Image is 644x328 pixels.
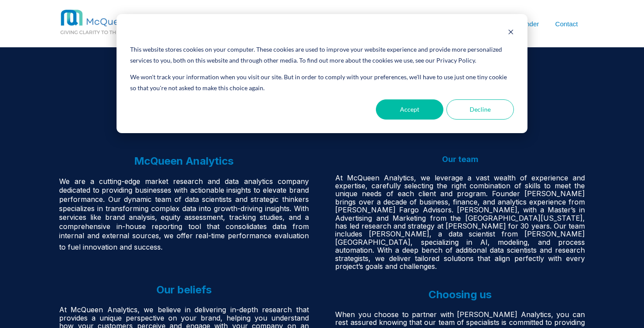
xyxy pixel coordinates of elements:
[156,283,212,296] span: Our beliefs
[376,99,443,120] button: Accept
[59,9,212,36] img: MCQ BG 1
[59,177,309,252] span: We are a cutting-edge market research and data analytics company dedicated to providing businesse...
[442,155,478,164] span: Our team
[130,72,514,93] p: We won't track your information when you visit our site. But in order to comply with your prefere...
[134,155,234,167] span: McQueen Analytics
[508,28,514,39] button: Dismiss cookie banner
[428,288,492,301] span: Choosing us
[335,173,585,271] span: At McQueen Analytics, we leverage a vast wealth of experience and expertise, carefully selecting ...
[446,99,514,120] button: Decline
[117,14,527,133] div: Cookie banner
[130,44,514,66] div: This website stores cookies on your computer. These cookies are used to improve your website expe...
[555,19,578,28] a: Contact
